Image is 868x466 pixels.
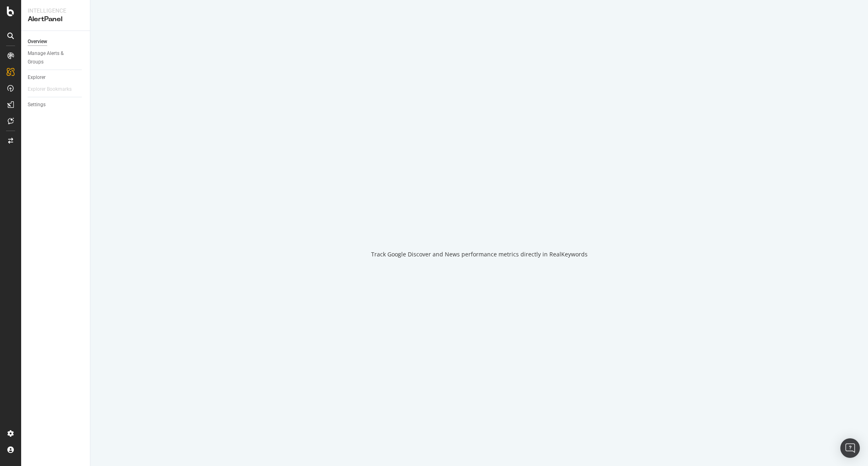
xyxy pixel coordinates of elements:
[28,85,80,94] a: Explorer Bookmarks
[28,49,77,66] div: Manage Alerts & Groups
[371,250,588,258] div: Track Google Discover and News performance metrics directly in RealKeywords
[28,15,83,24] div: AlertPanel
[28,101,46,109] div: Settings
[28,101,84,109] a: Settings
[28,37,84,46] a: Overview
[28,7,83,15] div: Intelligence
[28,73,84,82] a: Explorer
[28,73,46,82] div: Explorer
[28,49,84,66] a: Manage Alerts & Groups
[28,85,72,94] div: Explorer Bookmarks
[840,438,860,458] div: Open Intercom Messenger
[450,208,509,237] div: animation
[28,37,47,46] div: Overview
